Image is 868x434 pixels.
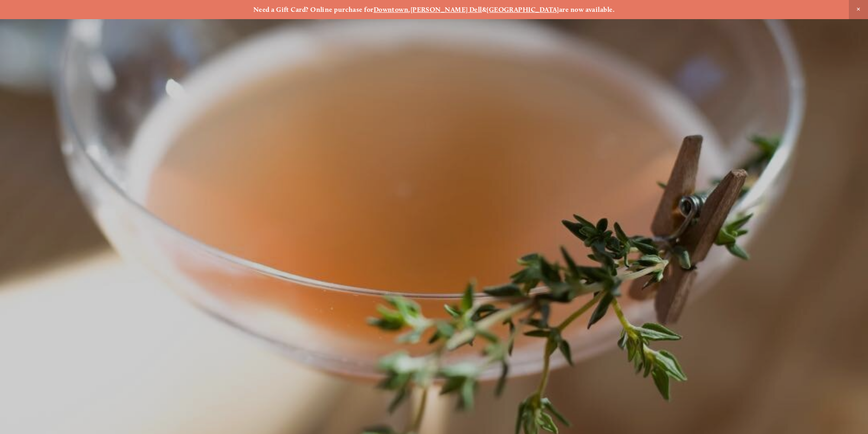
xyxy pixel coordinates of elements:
[482,5,487,14] strong: &
[559,5,615,14] strong: are now available.
[411,5,482,14] a: [PERSON_NAME] Dell
[374,5,409,14] a: Downtown
[487,5,559,14] a: [GEOGRAPHIC_DATA]
[253,5,374,14] strong: Need a Gift Card? Online purchase for
[408,5,410,14] strong: ,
